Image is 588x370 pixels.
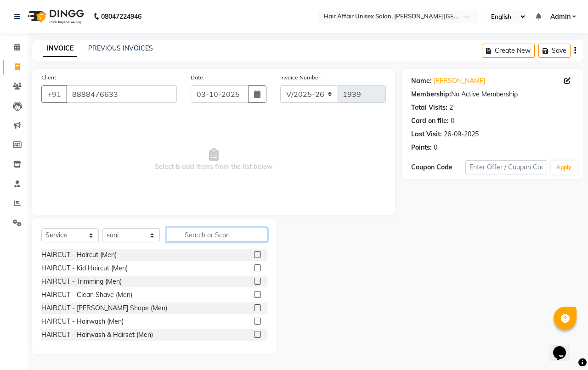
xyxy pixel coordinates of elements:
div: Points: [411,143,432,152]
div: HAIRCUT - Kid Haircut (Men) [41,263,128,273]
div: HAIRCUT - Hairwash & Hairset (Men) [41,330,153,340]
input: Search or Scan [167,228,267,242]
div: HAIRCUT - [PERSON_NAME] Shape (Men) [41,303,167,313]
span: Admin [550,12,571,22]
div: No Active Membership [411,90,574,99]
button: Create New [482,44,535,58]
div: HAIRCUT - Trimming (Men) [41,277,122,286]
input: Enter Offer / Coupon Code [465,160,547,174]
div: 26-09-2025 [444,129,479,139]
button: +91 [41,85,67,103]
div: Total Visits: [411,103,447,112]
div: Card on file: [411,116,449,126]
a: INVOICE [43,40,77,57]
div: 2 [449,103,453,112]
div: Name: [411,76,432,86]
div: 0 [451,116,454,126]
div: HAIRCUT - Clean Shave (Men) [41,290,132,300]
img: logo [23,4,86,29]
b: 08047224946 [101,4,141,29]
a: PREVIOUS INVOICES [88,44,153,52]
label: Invoice Number [280,73,320,82]
span: Select & add items from the list below [41,114,386,206]
div: HAIRCUT - Haircut (Men) [41,250,117,260]
input: Search by Name/Mobile/Email/Code [66,85,177,103]
label: Client [41,73,56,82]
div: HAIRCUT - Hairwash (Men) [41,317,124,326]
div: Membership: [411,90,451,99]
div: Last Visit: [411,129,442,139]
div: Coupon Code [411,163,465,172]
label: Date [191,73,203,82]
iframe: chat widget [549,333,579,361]
button: Save [538,44,571,58]
a: [PERSON_NAME] [434,76,485,86]
button: Apply [551,161,577,174]
div: 0 [434,143,437,152]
